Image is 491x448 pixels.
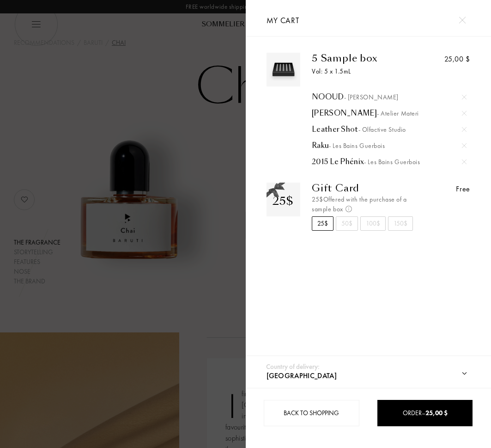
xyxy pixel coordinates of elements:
div: Country of delivery: [266,362,320,372]
div: 25,00 $ [444,54,470,65]
img: cross.svg [462,127,467,132]
img: gift_n.png [267,183,285,198]
img: info_voucher.png [346,206,352,212]
div: 25$ [312,216,333,231]
span: - Les Bains Guerbois [329,141,385,150]
a: 2015 Le Phénix- Les Bains Guerbois [312,157,467,166]
img: cross.svg [462,95,467,99]
a: Raku- Les Bains Guerbois [312,141,467,150]
div: [PERSON_NAME] [312,109,467,118]
img: cross.svg [462,111,467,116]
div: 100$ [360,216,386,231]
span: - [PERSON_NAME] [344,93,399,101]
div: Gift Card [312,183,419,194]
div: 5 Sample box [312,53,419,64]
img: cross.svg [462,160,467,164]
img: cross.svg [459,17,466,24]
span: - Atelier Materi [377,109,419,117]
div: Free [456,184,470,195]
div: Vol: 5 x 1.5mL [312,67,419,76]
div: 25$ Offered with the purchase of a sample box [312,195,419,214]
img: cross.svg [462,143,467,148]
div: 50$ [336,216,358,231]
div: 150$ [388,216,413,231]
a: Leather Shot- Olfactive Studio [312,125,467,134]
div: Back to shopping [264,400,359,426]
div: 25$ [273,193,294,209]
div: Raku [312,141,467,150]
a: NOOUD- [PERSON_NAME] [312,92,467,102]
div: 2015 Le Phénix [312,157,467,166]
a: [PERSON_NAME]- Atelier Materi [312,109,467,118]
span: My cart [267,15,299,25]
img: box_5.svg [269,55,298,85]
span: - Les Bains Guerbois [364,158,420,166]
span: - Olfactive Studio [358,125,406,134]
div: Leather Shot [312,125,467,134]
span: Order – [403,409,448,417]
span: 25,00 $ [425,409,448,417]
div: NOOUD [312,92,467,102]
